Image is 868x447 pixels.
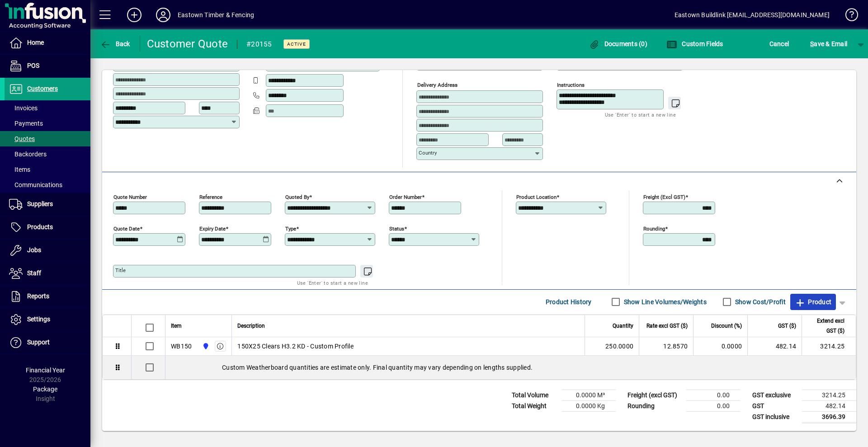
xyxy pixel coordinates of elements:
[165,356,856,379] div: Custom Weatherboard quantities are estimate only. Final quantity may vary depending on lengths su...
[5,131,90,146] a: Quotes
[27,246,41,254] span: Jobs
[113,193,147,200] mat-label: Quote number
[9,151,47,158] span: Backorders
[27,62,39,69] span: POS
[237,321,265,331] span: Description
[27,39,44,46] span: Home
[9,104,38,112] span: Invoices
[90,36,140,52] app-page-header-button: Back
[693,337,747,356] td: 0.0000
[9,166,30,173] span: Items
[747,337,802,356] td: 482.14
[807,316,844,336] span: Extend excl GST ($)
[5,32,90,54] a: Home
[27,315,50,323] span: Settings
[802,400,856,411] td: 482.14
[149,7,178,23] button: Profile
[5,216,90,239] a: Products
[586,36,650,52] button: Documents (0)
[27,85,58,92] span: Customers
[5,55,90,77] a: POS
[507,390,561,400] td: Total Volume
[605,109,676,120] mat-hint: Use 'Enter' to start a new line
[33,386,57,393] span: Package
[5,146,90,162] a: Backorders
[389,193,422,200] mat-label: Order number
[5,177,90,193] a: Communications
[147,37,228,51] div: Customer Quote
[810,40,814,47] span: S
[115,267,126,273] mat-label: Title
[643,225,665,231] mat-label: Rounding
[285,193,309,200] mat-label: Quoted by
[546,295,592,309] span: Product History
[790,294,836,310] button: Product
[5,193,90,216] a: Suppliers
[748,390,802,400] td: GST exclusive
[178,8,254,22] div: Eastown Timber & Fencing
[287,41,306,47] span: Active
[686,400,741,411] td: 0.00
[5,116,90,131] a: Payments
[237,342,354,351] span: 150X25 Clears H3.2 KD - Custom Profile
[622,297,707,306] label: Show Line Volumes/Weights
[839,2,857,31] a: Knowledge Base
[26,367,65,374] span: Financial Year
[778,321,796,331] span: GST ($)
[171,342,192,351] div: WB150
[664,36,726,52] button: Custom Fields
[5,239,90,262] a: Jobs
[711,321,742,331] span: Discount (%)
[199,193,222,200] mat-label: Reference
[666,40,723,47] span: Custom Fields
[733,297,786,306] label: Show Cost/Profit
[767,36,792,52] button: Cancel
[113,225,140,231] mat-label: Quote date
[589,40,647,47] span: Documents (0)
[27,269,41,277] span: Staff
[200,341,210,351] span: Holyoake St
[810,37,847,51] span: ave & Email
[27,223,53,231] span: Products
[5,285,90,308] a: Reports
[246,37,272,52] div: #20155
[623,400,686,411] td: Rounding
[561,390,616,400] td: 0.0000 M³
[542,294,595,310] button: Product History
[5,262,90,285] a: Staff
[5,100,90,116] a: Invoices
[5,162,90,177] a: Items
[171,321,182,331] span: Item
[389,225,404,231] mat-label: Status
[516,193,557,200] mat-label: Product location
[557,82,585,88] mat-label: Instructions
[675,8,830,22] div: Eastown Buildlink [EMAIL_ADDRESS][DOMAIN_NAME]
[795,295,831,309] span: Product
[9,120,43,127] span: Payments
[613,321,633,331] span: Quantity
[605,342,633,351] span: 250.0000
[297,278,368,288] mat-hint: Use 'Enter' to start a new line
[806,36,852,52] button: Save & Email
[9,135,35,142] span: Quotes
[27,339,50,346] span: Support
[561,400,616,411] td: 0.0000 Kg
[27,200,53,207] span: Suppliers
[285,225,296,231] mat-label: Type
[643,193,685,200] mat-label: Freight (excl GST)
[27,292,49,300] span: Reports
[623,390,686,400] td: Freight (excl GST)
[748,411,802,423] td: GST inclusive
[802,337,856,356] td: 3214.25
[686,390,741,400] td: 0.00
[9,181,62,188] span: Communications
[802,411,856,423] td: 3696.39
[120,7,149,23] button: Add
[5,331,90,354] a: Support
[419,150,437,156] mat-label: Country
[645,342,688,351] div: 12.8570
[507,400,561,411] td: Total Weight
[646,321,688,331] span: Rate excl GST ($)
[199,225,226,231] mat-label: Expiry date
[5,308,90,331] a: Settings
